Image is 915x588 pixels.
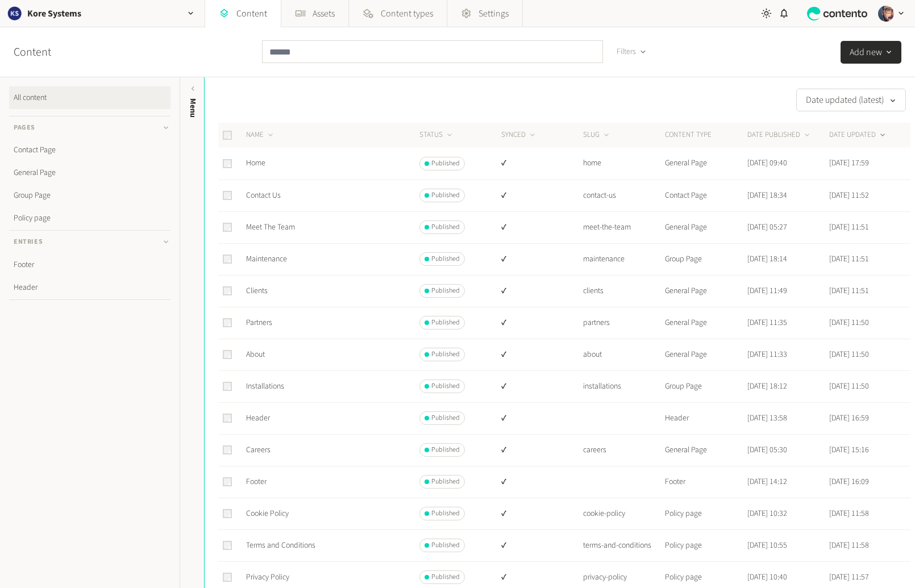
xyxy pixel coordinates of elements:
td: ✔ [501,466,583,498]
img: Kore Systems [7,6,23,22]
td: General Page [664,434,746,466]
td: ✔ [501,275,583,307]
button: DATE PUBLISHED [747,130,812,141]
a: Maintenance [246,253,287,265]
button: NAME [246,130,275,141]
time: [DATE] 05:27 [747,222,787,233]
a: Installations [246,381,284,392]
a: Partners [246,317,272,328]
h2: Content [14,44,77,61]
span: Pages [14,123,35,133]
td: clients [583,275,664,307]
a: General Page [9,161,170,184]
td: Policy page [664,498,746,529]
button: DATE UPDATED [829,130,887,141]
td: Contact Page [664,180,746,211]
td: ✔ [501,434,583,466]
span: Published [431,159,460,169]
time: [DATE] 16:59 [829,412,869,424]
time: [DATE] 10:40 [747,572,787,583]
span: Published [431,477,460,487]
td: installations [583,370,664,402]
td: terms-and-conditions [583,529,664,561]
time: [DATE] 15:16 [829,444,869,456]
td: ✔ [501,148,583,180]
td: General Page [664,148,746,180]
a: All content [9,86,170,109]
a: Footer [9,253,170,276]
td: ✔ [501,370,583,402]
td: ✔ [501,211,583,243]
span: Filters [617,46,636,58]
a: Privacy Policy [246,572,289,583]
span: Content types [381,7,433,20]
time: [DATE] 11:50 [829,381,869,392]
span: Published [431,190,460,201]
span: Published [431,508,460,519]
td: Group Page [664,370,746,402]
button: Date updated (latest) [796,89,906,111]
td: Footer [664,466,746,498]
button: STATUS [419,130,454,141]
td: meet-the-team [583,211,664,243]
th: CONTENT TYPE [664,123,746,148]
img: Josh Angell [878,6,894,22]
a: Group Page [9,184,170,207]
button: SYNCED [501,130,537,141]
time: [DATE] 11:50 [829,317,869,328]
time: [DATE] 13:58 [747,412,787,424]
td: Group Page [664,243,746,275]
td: ✔ [501,339,583,370]
td: contact-us [583,180,664,211]
span: Published [431,540,460,551]
td: General Page [664,307,746,339]
span: Settings [479,7,509,20]
td: careers [583,434,664,466]
time: [DATE] 11:51 [829,285,869,297]
time: [DATE] 11:58 [829,508,869,519]
td: ✔ [501,402,583,434]
a: Terms and Conditions [246,540,315,551]
a: Footer [246,476,267,487]
a: About [246,349,265,360]
a: Home [246,157,265,169]
time: [DATE] 10:32 [747,508,787,519]
time: [DATE] 05:30 [747,444,787,456]
span: Published [431,413,460,423]
td: General Page [664,211,746,243]
time: [DATE] 11:51 [829,222,869,233]
time: [DATE] 10:55 [747,540,787,551]
time: [DATE] 17:59 [829,157,869,169]
td: General Page [664,275,746,307]
time: [DATE] 14:12 [747,476,787,487]
td: ✔ [501,529,583,561]
span: Published [431,572,460,582]
td: Policy page [664,529,746,561]
td: Header [664,402,746,434]
td: ✔ [501,243,583,275]
time: [DATE] 11:52 [829,190,869,201]
span: Published [431,318,460,328]
a: Careers [246,444,271,456]
a: Cookie Policy [246,508,289,519]
td: ✔ [501,180,583,211]
time: [DATE] 11:57 [829,572,869,583]
h2: Kore Systems [27,7,81,20]
td: ✔ [501,498,583,529]
td: partners [583,307,664,339]
a: Contact Page [9,139,170,161]
button: Filters [608,40,656,63]
a: Clients [246,285,268,297]
span: Published [431,381,460,391]
span: Published [431,445,460,455]
span: Entries [14,237,43,247]
a: Header [246,412,270,424]
span: Published [431,222,460,232]
time: [DATE] 18:34 [747,190,787,201]
time: [DATE] 11:51 [829,253,869,265]
span: Published [431,254,460,264]
span: Published [431,286,460,296]
time: [DATE] 18:14 [747,253,787,265]
time: [DATE] 11:35 [747,317,787,328]
time: [DATE] 11:49 [747,285,787,297]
